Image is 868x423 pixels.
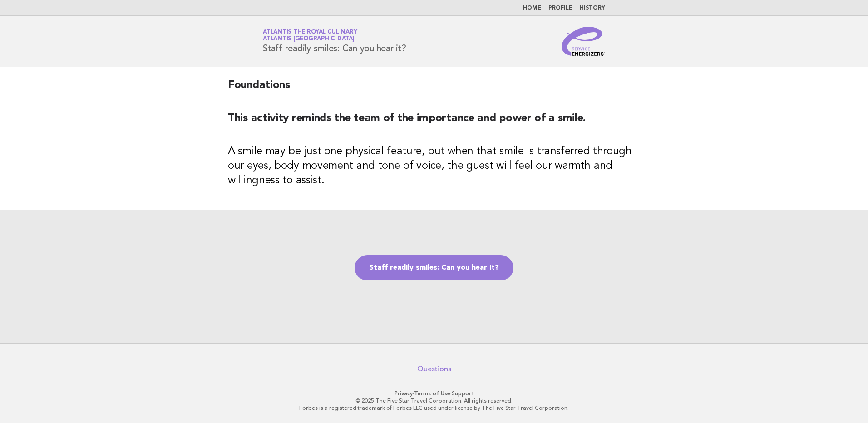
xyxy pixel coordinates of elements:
p: Forbes is a registered trademark of Forbes LLC used under license by The Five Star Travel Corpora... [156,404,712,412]
h3: A smile may be just one physical feature, but when that smile is transferred through our eyes, bo... [228,144,640,188]
a: Privacy [395,390,413,397]
a: Questions [417,364,451,374]
p: · · [156,390,712,397]
a: Terms of Use [414,390,450,397]
a: Atlantis the Royal CulinaryAtlantis [GEOGRAPHIC_DATA] [263,29,357,42]
p: © 2025 The Five Star Travel Corporation. All rights reserved. [156,397,712,404]
a: Support [452,390,474,397]
a: Staff readily smiles: Can you hear it? [355,255,513,280]
h2: This activity reminds the team of the importance and power of a smile. [228,111,640,133]
h2: Foundations [228,78,640,100]
h1: Staff readily smiles: Can you hear it? [263,30,406,53]
a: Home [523,5,541,11]
span: Atlantis [GEOGRAPHIC_DATA] [263,36,355,42]
a: Profile [548,5,572,11]
img: Service Energizers [562,27,605,56]
a: History [580,5,605,11]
